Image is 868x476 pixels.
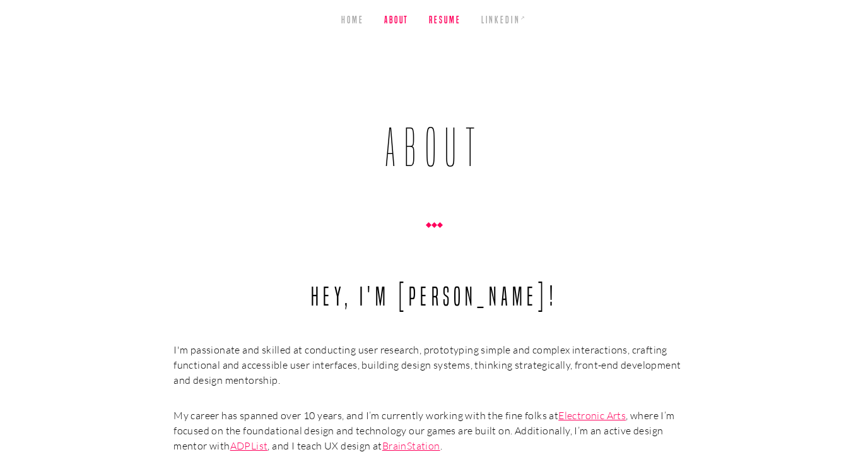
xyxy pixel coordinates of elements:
a: BrainStation [382,439,440,452]
h1: About [173,114,695,182]
h2: Hey, I'm [PERSON_NAME]! [173,222,695,312]
sup: ↗ [520,15,527,21]
a: ADPList [230,439,268,452]
p: I'm passionate and skilled at conducting user research, prototyping simple and complex interactio... [173,342,695,388]
a: Electronic Arts [558,409,626,422]
p: My career has spanned over 10 years, and I’m currently working with the fine folks at , where I’m... [173,408,695,453]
